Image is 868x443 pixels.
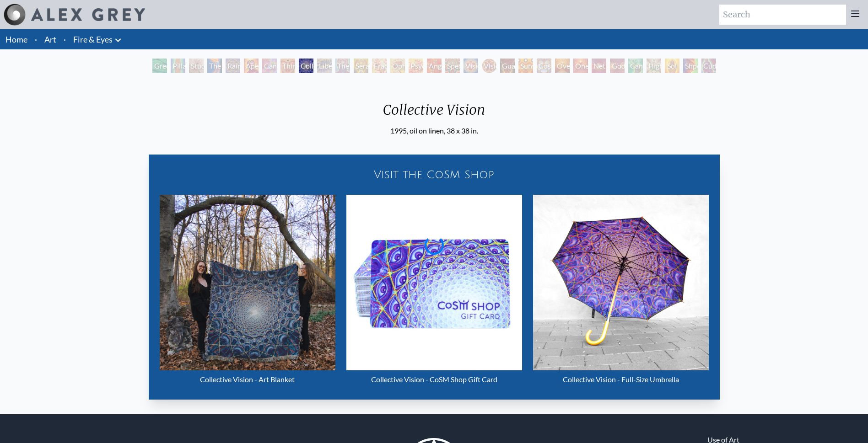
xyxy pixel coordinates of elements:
[160,370,335,389] div: Collective Vision - Art Blanket
[152,59,167,73] div: Green Hand
[299,59,313,73] div: Collective Vision
[719,5,846,25] input: Search
[482,59,496,73] div: Vision Crystal Tondo
[500,59,515,73] div: Guardian of Infinite Vision
[207,59,222,73] div: The Torch
[409,59,423,73] div: Psychomicrograph of a Fractal Paisley Cherub Feather Tip
[647,59,661,73] div: Higher Vision
[533,195,709,370] img: Collective Vision - Full-Size Umbrella
[60,29,70,49] li: ·
[555,59,570,73] div: Oversoul
[628,59,643,73] div: Cannafist
[427,59,442,73] div: Angel Skin
[335,59,350,73] div: The Seer
[445,59,460,73] div: Spectral Lotus
[160,195,335,370] img: Collective Vision - Art Blanket
[189,59,204,73] div: Study for the Great Turn
[31,29,41,49] li: ·
[372,59,387,73] div: Fractal Eyes
[280,59,295,73] div: Third Eye Tears of Joy
[262,59,277,73] div: Cannabis Sutra
[683,59,698,73] div: Shpongled
[665,59,679,73] div: Sol Invictus
[171,59,185,73] div: Pillar of Awareness
[244,59,259,73] div: Aperture
[73,33,113,46] a: Fire & Eyes
[464,59,478,73] div: Vision Crystal
[518,59,533,73] div: Sunyata
[226,59,240,73] div: Rainbow Eye Ripple
[346,195,522,370] img: Collective Vision - CoSM Shop Gift Card
[390,59,405,73] div: Ophanic Eyelash
[592,59,606,73] div: Net of Being
[317,59,332,73] div: Liberation Through Seeing
[610,59,625,73] div: Godself
[346,195,522,389] a: Collective Vision - CoSM Shop Gift Card
[354,59,368,73] div: Seraphic Transport Docking on the Third Eye
[376,125,492,136] div: 1995, oil on linen, 38 x 38 in.
[533,370,709,389] div: Collective Vision - Full-Size Umbrella
[5,34,27,44] a: Home
[537,59,551,73] div: Cosmic Elf
[573,59,588,73] div: One
[701,59,716,73] div: Cuddle
[154,160,714,189] a: Visit the CoSM Shop
[346,370,522,389] div: Collective Vision - CoSM Shop Gift Card
[533,195,709,389] a: Collective Vision - Full-Size Umbrella
[376,101,492,125] div: Collective Vision
[44,33,56,46] a: Art
[160,195,335,389] a: Collective Vision - Art Blanket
